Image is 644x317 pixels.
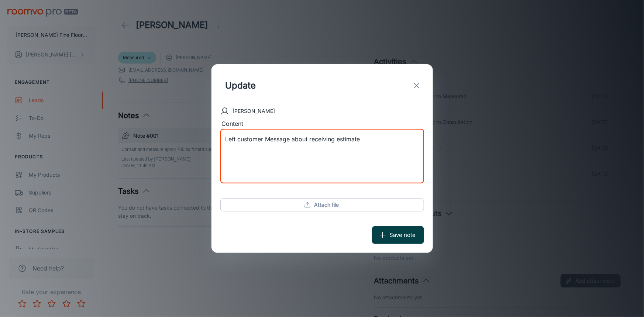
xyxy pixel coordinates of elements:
[220,119,424,129] div: Content
[372,226,424,244] button: Save note
[220,73,369,98] input: Title
[220,198,424,211] button: Attach file
[233,107,275,115] p: [PERSON_NAME]
[409,78,424,93] button: exit
[225,135,419,178] textarea: Left customer Message about receiving estimate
